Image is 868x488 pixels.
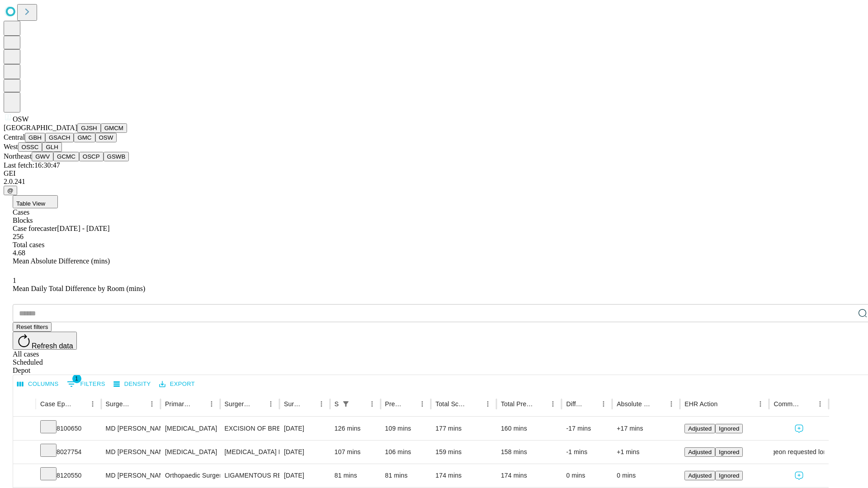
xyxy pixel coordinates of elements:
[761,441,836,464] span: Surgeon requested longer
[4,178,864,186] div: 2.0.241
[566,464,608,487] div: 0 mins
[13,322,52,332] button: Reset filters
[435,400,468,408] div: Total Scheduled Duration
[106,400,132,408] div: Surgeon Name
[65,377,108,391] button: Show filters
[547,398,559,410] button: Menu
[335,441,376,464] div: 107 mins
[684,471,715,480] button: Adjusted
[435,441,492,464] div: 159 mins
[4,161,60,169] span: Last fetch: 16:30:47
[684,400,717,408] div: EHR Action
[715,471,743,480] button: Ignored
[501,441,557,464] div: 158 mins
[315,398,328,410] button: Menu
[7,187,14,194] span: @
[385,417,427,440] div: 109 mins
[566,417,608,440] div: -17 mins
[77,123,101,133] button: GJSH
[718,398,731,410] button: Sort
[40,417,97,440] div: 8100650
[165,441,215,464] div: [MEDICAL_DATA]
[18,421,31,437] button: Expand
[225,441,275,464] div: [MEDICAL_DATA] PARTIAL
[652,398,665,410] button: Sort
[4,152,32,160] span: Northeast
[403,398,416,410] button: Sort
[157,377,197,391] button: Export
[13,332,77,350] button: Refresh data
[469,398,481,410] button: Sort
[165,417,215,440] div: [MEDICAL_DATA]
[95,133,117,142] button: OSW
[617,441,675,464] div: +1 mins
[284,441,325,464] div: [DATE]
[13,233,24,240] span: 256
[501,417,557,440] div: 160 mins
[688,425,712,432] span: Adjusted
[719,472,739,479] span: Ignored
[335,400,339,408] div: Scheduled In Room Duration
[534,398,547,410] button: Sort
[385,464,427,487] div: 81 mins
[684,424,715,433] button: Adjusted
[72,374,81,383] span: 1
[106,441,156,464] div: MD [PERSON_NAME] A Md
[13,195,58,208] button: Table View
[101,123,127,133] button: GMCM
[225,464,275,487] div: LIGAMENTOUS RECONSTRUCTION KNEE EXTRA ARTICULAR
[13,257,110,265] span: Mean Absolute Difference (mins)
[774,400,800,408] div: Comments
[79,152,104,161] button: OSCP
[366,398,378,410] button: Menu
[385,441,427,464] div: 106 mins
[74,398,86,410] button: Sort
[501,400,533,408] div: Total Predicted Duration
[18,445,31,460] button: Expand
[74,133,95,142] button: GMC
[106,464,156,487] div: MD [PERSON_NAME]
[284,400,302,408] div: Surgery Date
[715,424,743,433] button: Ignored
[40,400,73,408] div: Case Epic Id
[18,468,31,484] button: Expand
[32,152,53,161] button: GWV
[665,398,678,410] button: Menu
[688,449,712,455] span: Adjusted
[13,241,44,249] span: Total cases
[814,398,826,410] button: Menu
[302,398,315,410] button: Sort
[617,464,675,487] div: 0 mins
[252,398,264,410] button: Sort
[13,249,25,257] span: 4.68
[597,398,610,410] button: Menu
[57,225,109,232] span: [DATE] - [DATE]
[111,377,153,391] button: Density
[25,133,45,142] button: GBH
[335,464,376,487] div: 81 mins
[4,124,77,131] span: [GEOGRAPHIC_DATA]
[335,417,376,440] div: 126 mins
[284,417,325,440] div: [DATE]
[566,441,608,464] div: -1 mins
[801,398,814,410] button: Sort
[225,400,251,408] div: Surgery Name
[719,449,739,455] span: Ignored
[32,342,73,350] span: Refresh data
[13,285,145,292] span: Mean Daily Total Difference by Room (mins)
[585,398,597,410] button: Sort
[205,398,218,410] button: Menu
[18,142,42,152] button: OSSC
[104,152,129,161] button: GSWB
[40,441,97,464] div: 8027754
[688,472,712,479] span: Adjusted
[481,398,494,410] button: Menu
[16,200,45,207] span: Table View
[385,400,403,408] div: Predicted In Room Duration
[340,398,352,410] button: Show filters
[193,398,205,410] button: Sort
[225,417,275,440] div: EXCISION OF BREAST LESION RADIOLOGICAL MARKER
[566,400,584,408] div: Difference
[53,152,79,161] button: GCMC
[13,115,29,123] span: OSW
